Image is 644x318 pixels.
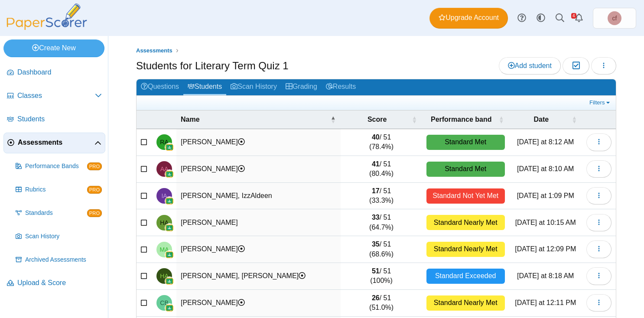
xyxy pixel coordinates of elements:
[17,91,95,101] span: Classes
[368,116,387,123] span: Score
[17,114,102,124] span: Students
[608,11,621,25] span: chrystal fanelli
[515,245,576,253] time: Sep 8, 2025 at 12:09 PM
[160,247,169,253] span: Mohammad Awwad
[426,295,505,311] div: Standard Nearly Met
[281,79,322,95] a: Grading
[499,57,561,75] a: Add student
[160,273,168,279] span: Hudson Axelrod
[160,220,168,226] span: Heidy Alvarez-Hernandez
[176,209,341,236] td: [PERSON_NAME]
[569,9,589,28] a: Alerts
[372,240,380,248] b: 35
[517,272,574,279] time: Sep 8, 2025 at 8:18 AM
[12,179,105,200] a: Rubrics PRO
[12,203,105,224] a: Standards PRO
[12,226,105,247] a: Scan History
[372,160,380,168] b: 41
[17,278,102,288] span: Upload & Score
[572,110,577,129] span: Date : Activate to sort
[160,139,168,145] span: Rita Abouchaaoua
[499,110,504,129] span: Performance band : Activate to sort
[508,62,552,69] span: Add student
[3,133,105,153] a: Assessments
[136,47,172,54] span: Assessments
[341,209,422,236] td: / 51 (64.7%)
[341,290,422,317] td: / 51 (51.0%)
[517,138,574,146] time: Sep 8, 2025 at 8:12 AM
[165,250,174,259] img: googleClassroom-logo.png
[176,156,341,183] td: [PERSON_NAME]
[341,129,422,156] td: / 51 (78.4%)
[426,188,505,204] div: Standard Not Yet Met
[165,277,174,286] img: googleClassroom-logo.png
[160,166,169,172] span: Aaron Abraham
[165,304,174,312] img: googleClassroom-logo.png
[426,215,505,230] div: Standard Nearly Met
[341,236,422,263] td: / 51 (68.6%)
[3,273,105,294] a: Upload & Score
[429,8,508,29] a: Upgrade Account
[18,138,94,147] span: Assessments
[3,109,105,130] a: Students
[25,232,102,241] span: Scan History
[372,187,380,195] b: 17
[176,129,341,156] td: [PERSON_NAME]
[372,133,380,141] b: 40
[87,209,102,217] span: PRO
[165,143,174,152] img: googleClassroom-logo.png
[341,183,422,210] td: / 51 (33.3%)
[12,156,105,177] a: Performance Bands PRO
[372,214,380,221] b: 33
[431,116,491,123] span: Performance band
[426,135,505,150] div: Standard Met
[3,3,90,30] img: PaperScorer
[25,185,87,194] span: Rubrics
[176,263,341,290] td: [PERSON_NAME], [PERSON_NAME]
[176,183,341,210] td: [PERSON_NAME], IzzAldeen
[25,256,102,264] span: Archived Assessments
[161,193,167,199] span: IzzAldeen Alnatour
[160,300,168,306] span: Camerin Barnes
[87,162,102,170] span: PRO
[533,116,549,123] span: Date
[3,62,105,83] a: Dashboard
[612,15,617,21] span: chrystal fanelli
[134,45,175,56] a: Assessments
[515,299,576,306] time: Sep 8, 2025 at 12:11 PM
[372,294,380,302] b: 26
[165,170,174,178] img: googleClassroom-logo.png
[165,197,174,205] img: googleClassroom-logo.png
[183,79,226,95] a: Students
[3,39,104,57] a: Create New
[593,8,636,29] a: chrystal fanelli
[3,86,105,107] a: Classes
[87,186,102,194] span: PRO
[176,236,341,263] td: [PERSON_NAME]
[176,290,341,317] td: [PERSON_NAME]
[426,269,505,284] div: Standard Exceeded
[439,13,499,23] span: Upgrade Account
[137,79,183,95] a: Questions
[3,24,90,31] a: PaperScorer
[322,79,360,95] a: Results
[165,224,174,232] img: googleClassroom-logo.png
[517,192,574,199] time: Sep 5, 2025 at 1:09 PM
[372,267,380,275] b: 51
[341,156,422,183] td: / 51 (80.4%)
[517,165,574,172] time: Sep 8, 2025 at 8:10 AM
[426,242,505,257] div: Standard Nearly Met
[426,162,505,177] div: Standard Met
[330,110,335,129] span: Name : Activate to invert sorting
[17,68,102,77] span: Dashboard
[515,219,576,226] time: Sep 5, 2025 at 10:15 AM
[136,58,289,73] h1: Students for Literary Term Quiz 1
[25,162,87,171] span: Performance Bands
[412,110,417,129] span: Score : Activate to sort
[181,116,200,123] span: Name
[25,209,87,217] span: Standards
[587,98,614,107] a: Filters
[226,79,281,95] a: Scan History
[12,250,105,270] a: Archived Assessments
[341,263,422,290] td: / 51 (100%)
